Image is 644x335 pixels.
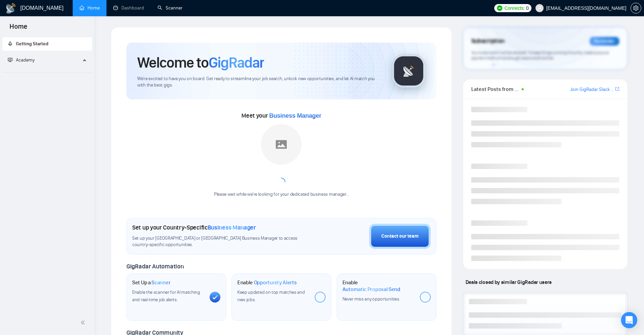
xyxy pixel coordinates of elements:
h1: Welcome to [137,53,264,72]
span: export [615,86,619,92]
h1: Enable [237,279,297,286]
a: setting [630,5,641,11]
img: upwork-logo.png [497,5,502,11]
a: searchScanner [158,5,183,11]
span: loading [277,177,286,187]
div: Contact our team [381,233,419,240]
span: Getting Started [16,41,48,47]
li: Getting Started [2,37,92,51]
img: gigradar-logo.png [392,54,426,88]
span: Business Manager [269,112,321,119]
span: 0 [526,4,529,12]
span: Deals closed by similar GigRadar users [463,276,554,288]
span: Academy [16,57,34,63]
span: Connects: [504,4,525,12]
h1: Enable [342,279,414,292]
div: Reminder [590,37,619,46]
span: user [537,6,542,10]
div: Please wait while we're looking for your dedicated business manager... [210,191,353,198]
a: export [615,86,619,92]
span: Scanner [151,279,170,286]
span: setting [631,5,641,11]
span: Subscription [471,35,505,47]
span: Keep updated on top matches and new jobs. [237,289,305,303]
h1: Set Up a [132,279,170,286]
li: Academy Homepage [2,70,92,74]
span: GigRadar [209,53,264,72]
img: logo [5,3,16,14]
span: Automatic Proposal Send [342,286,400,293]
span: Meet your [241,112,321,119]
img: placeholder.png [261,124,302,165]
span: GigRadar Automation [126,263,184,270]
button: Contact our team [369,224,431,249]
a: Join GigRadar Slack Community [570,86,614,93]
span: Your subscription will be renewed. To keep things running smoothly, make sure your payment method... [471,50,609,61]
span: double-left [80,319,87,326]
span: Home [4,22,33,36]
span: fund-projection-screen [8,57,13,62]
a: homeHome [79,5,100,11]
span: We're excited to have you on board. Get ready to streamline your job search, unlock new opportuni... [137,76,381,89]
span: Opportunity Alerts [254,279,297,286]
span: Set up your [GEOGRAPHIC_DATA] or [GEOGRAPHIC_DATA] Business Manager to access country-specific op... [132,235,311,248]
button: setting [630,3,641,14]
span: Academy [8,57,34,63]
span: Never miss any opportunities. [342,296,400,302]
span: rocket [8,41,13,46]
span: Latest Posts from the GigRadar Community [471,85,520,93]
span: Enable the scanner for AI matching and real-time job alerts. [132,289,200,303]
div: Open Intercom Messenger [621,312,637,328]
h1: Set up your Country-Specific [132,224,256,231]
a: dashboardDashboard [113,5,144,11]
span: Business Manager [208,224,256,231]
